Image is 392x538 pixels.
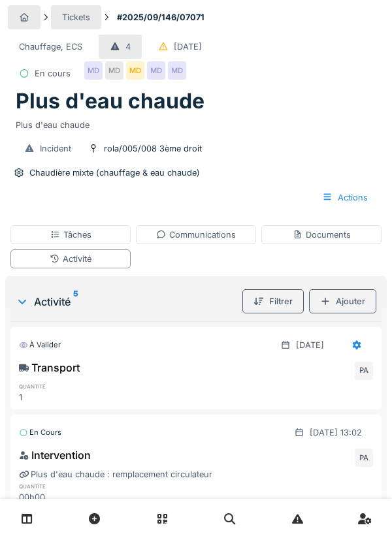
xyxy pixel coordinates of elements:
[19,491,134,503] div: 00h00
[296,339,324,351] div: [DATE]
[19,482,134,490] h6: quantité
[40,142,71,155] div: Incident
[147,61,165,80] div: MD
[19,447,91,463] div: Intervention
[293,229,351,241] div: Documents
[19,391,134,403] div: 1
[29,166,200,179] div: Chaudière mixte (chauffage & eau chaude)
[156,229,236,241] div: Communications
[242,289,304,313] div: Filtrer
[19,340,61,351] div: À valider
[62,11,90,24] div: Tickets
[309,289,376,313] div: Ajouter
[126,61,144,80] div: MD
[105,61,123,80] div: MD
[174,40,202,53] div: [DATE]
[16,114,376,131] div: Plus d'eau chaude
[104,142,202,155] div: rola/005/008 3ème droit
[50,229,91,241] div: Tâches
[19,40,82,53] div: Chauffage, ECS
[16,294,237,309] div: Activité
[84,61,103,80] div: MD
[311,185,379,210] div: Actions
[125,40,131,53] div: 4
[310,426,362,439] div: [DATE] 13:02
[73,294,78,309] sup: 5
[19,427,61,438] div: En cours
[19,468,373,481] div: Plus d'eau chaude : remplacement circulateur
[112,11,210,24] strong: #2025/09/146/07071
[19,360,80,375] div: Transport
[168,61,186,80] div: MD
[35,67,71,80] div: En cours
[50,253,91,265] div: Activité
[16,89,204,114] h1: Plus d'eau chaude
[19,382,134,390] h6: quantité
[355,362,373,380] div: PA
[355,449,373,467] div: PA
